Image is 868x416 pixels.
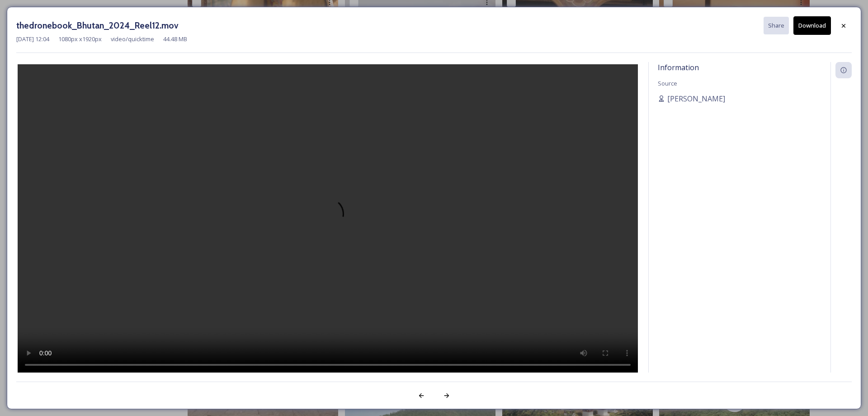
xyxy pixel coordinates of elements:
[658,79,677,87] span: Source
[163,35,187,43] span: 44.48 MB
[667,93,725,104] span: [PERSON_NAME]
[658,62,699,72] span: Information
[58,35,102,43] span: 1080 px x 1920 px
[764,17,789,34] button: Share
[16,35,49,43] span: [DATE] 12:04
[111,35,154,43] span: video/quicktime
[793,16,831,35] button: Download
[16,19,179,32] h3: thedronebook_Bhutan_2024_Reel12.mov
